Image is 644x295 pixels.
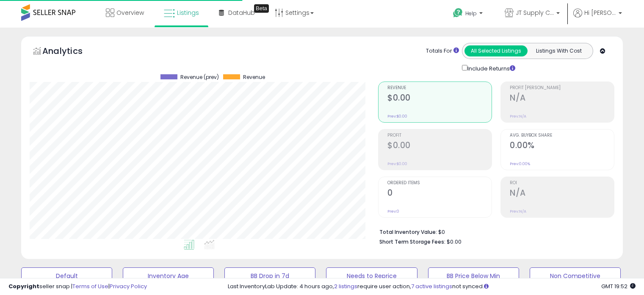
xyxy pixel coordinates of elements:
[387,181,492,185] span: Ordered Items
[510,188,614,199] h2: N/A
[387,114,407,119] small: Prev: $0.00
[387,140,492,152] h2: $0.00
[387,133,492,138] span: Profit
[387,86,492,90] span: Revenue
[510,114,526,119] small: Prev: N/A
[116,8,144,17] span: Overview
[387,161,407,166] small: Prev: $0.00
[42,45,99,59] h5: Analytics
[453,8,463,18] i: Get Help
[228,283,636,291] div: Last InventoryLab Update: 4 hours ago, require user action, not synced.
[584,8,616,17] span: Hi [PERSON_NAME]
[510,161,530,166] small: Prev: 0.00%
[334,282,357,290] a: 2 listings
[510,93,614,104] h2: N/A
[411,282,452,290] a: 7 active listings
[224,267,315,284] button: BB Drop in 7d
[177,8,199,17] span: Listings
[180,74,219,80] span: Revenue (prev)
[573,8,622,28] a: Hi [PERSON_NAME]
[326,267,417,284] button: Needs to Reprice
[510,133,614,138] span: Avg. Buybox Share
[72,282,108,290] a: Terms of Use
[446,1,491,28] a: Help
[447,238,462,246] span: $0.00
[123,267,214,284] button: Inventory Age
[387,209,399,214] small: Prev: 0
[510,209,526,214] small: Prev: N/A
[387,93,492,104] h2: $0.00
[601,282,636,290] span: 2025-10-13 19:52 GMT
[510,181,614,185] span: ROI
[110,282,147,290] a: Privacy Policy
[254,4,269,13] div: Tooltip anchor
[516,8,554,17] span: JT Supply Company
[530,267,621,284] button: Non Competitive
[379,228,437,236] b: Total Inventory Value:
[387,188,492,199] h2: 0
[428,267,519,284] button: BB Price Below Min
[379,238,445,245] b: Short Term Storage Fees:
[510,86,614,90] span: Profit [PERSON_NAME]
[243,74,265,80] span: Revenue
[456,63,525,73] div: Include Returns
[464,45,528,56] button: All Selected Listings
[426,47,459,55] div: Totals For
[228,8,255,17] span: DataHub
[8,283,147,291] div: seller snap | |
[379,226,608,236] li: $0
[8,282,39,290] strong: Copyright
[510,140,614,152] h2: 0.00%
[465,10,477,17] span: Help
[527,45,590,56] button: Listings With Cost
[21,267,112,284] button: Default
